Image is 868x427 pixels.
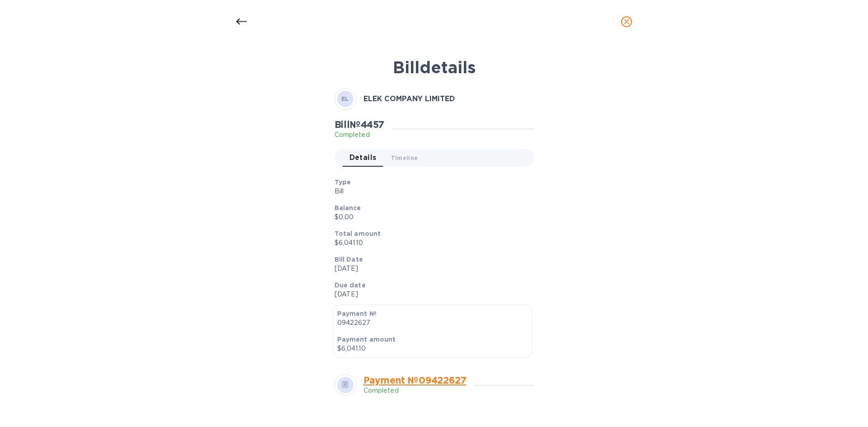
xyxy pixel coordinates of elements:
[337,336,396,343] b: Payment amount
[616,11,637,33] button: close
[335,290,527,299] p: [DATE]
[337,318,528,328] p: 09422627
[335,238,527,248] p: $6,041.10
[337,310,377,317] b: Payment №
[363,375,467,386] a: Payment № 09422627
[393,57,476,77] b: Bill details
[337,344,528,353] p: $6,041.10
[335,187,527,196] p: Bill
[335,130,384,140] p: Completed
[335,212,527,222] p: $0.00
[341,95,349,102] b: EL
[335,204,361,211] b: Balance
[363,94,455,103] b: ELEK COMPANY LIMITED
[349,151,377,164] span: Details
[335,119,384,130] h2: Bill № 4457
[335,256,363,263] b: Bill Date
[335,230,381,237] b: Total amount
[363,386,467,395] p: Completed
[335,264,527,273] p: [DATE]
[335,282,366,289] b: Due date
[335,178,351,186] b: Type
[391,153,418,163] span: Timeline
